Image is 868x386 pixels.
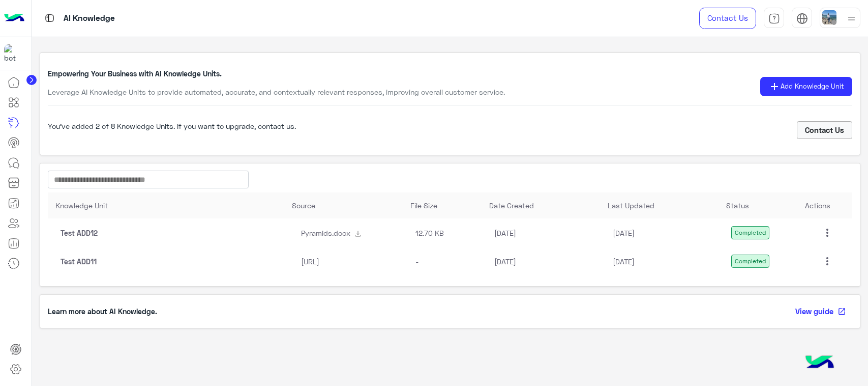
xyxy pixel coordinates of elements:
[845,12,858,25] img: profile
[786,302,853,321] a: View guideopen_in_new
[4,8,24,29] img: Logo
[699,8,756,29] a: Contact Us
[768,80,781,93] span: add
[48,87,505,97] p: Leverage AI Knowledge Units to provide automated, accurate, and contextually relevant responses, ...
[726,200,749,211] span: Status
[55,200,108,211] span: Knowledge Unit
[48,121,296,131] p: You’ve added 2 of 8 Knowledge Units. If you want to upgrade, contact us.
[805,200,830,211] span: Actions
[354,230,362,238] img: download-icon
[48,68,505,79] p: Empowering Your Business with AI Knowledge Units.
[43,12,56,24] img: tab
[821,255,833,267] mat-icon: more_vert
[768,13,780,24] img: tab
[821,227,833,239] mat-icon: more_vert
[494,257,516,266] span: [DATE]
[61,229,98,237] span: Test ADD12
[735,229,766,237] span: Completed
[301,257,319,266] a: [URL]
[415,257,419,266] span: -
[410,200,437,211] span: File Size
[613,229,635,237] span: [DATE]
[415,229,444,237] span: 12.70 KB
[292,200,315,211] span: Source
[61,257,97,266] span: Test ADD11
[797,121,852,140] a: Contact Us
[764,8,784,29] a: tab
[760,77,852,96] button: addAdd Knowledge Unit
[822,10,836,24] img: userImage
[489,200,534,211] span: Date Created
[781,81,844,92] span: Add Knowledge Unit
[837,307,846,316] span: open_in_new
[494,229,516,237] span: [DATE]
[301,229,350,237] span: Pyramids.docx
[48,306,157,317] p: Learn more about AI Knowledge.
[64,12,115,25] p: AI Knowledge
[735,257,766,265] span: Completed
[4,44,22,63] img: 197426356791770
[802,345,837,381] img: hulul-logo.png
[795,306,833,317] span: View guide
[796,13,808,24] img: tab
[608,200,654,211] span: Last Updated
[613,257,635,266] span: [DATE]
